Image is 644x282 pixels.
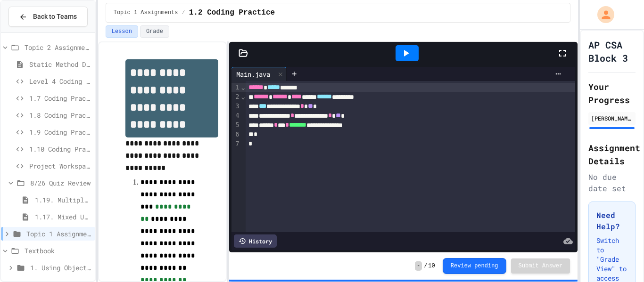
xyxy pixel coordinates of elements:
[231,121,241,130] div: 5
[29,93,91,103] span: 1.7 Coding Practice
[29,76,91,86] span: Level 4 Coding Challenge
[231,67,287,81] div: Main.java
[29,110,91,120] span: 1.8 Coding Practice
[140,25,169,38] button: Grade
[596,209,627,232] h3: Need Help?
[29,59,91,69] span: Static Method Demo
[587,4,617,25] div: My Account
[231,102,241,111] div: 3
[231,92,241,102] div: 2
[588,171,636,194] div: No due date set
[30,263,91,273] span: 1. Using Objects and Methods
[189,7,275,18] span: 1.2 Coding Practice
[33,12,77,22] span: Back to Teams
[234,234,277,248] div: History
[511,258,570,274] button: Submit Answer
[588,80,636,106] h2: Your Progress
[428,262,435,270] span: 10
[588,141,636,168] h2: Assignment Details
[231,83,241,92] div: 1
[29,161,91,171] span: Project Workspace
[26,229,91,239] span: Topic 1 Assignments
[591,114,633,122] div: [PERSON_NAME]
[231,111,241,121] div: 4
[241,83,246,91] span: Fold line
[35,212,91,222] span: 1.17. Mixed Up Code Practice 1.1-1.6
[114,9,178,16] span: Topic 1 Assignments
[8,7,88,27] button: Back to Teams
[424,262,427,270] span: /
[231,139,241,149] div: 7
[182,9,185,16] span: /
[25,42,91,52] span: Topic 2 Assignments
[415,261,422,271] span: -
[25,246,91,256] span: Textbook
[519,262,563,270] span: Submit Answer
[231,69,275,79] div: Main.java
[241,93,246,100] span: Fold line
[231,130,241,139] div: 6
[29,144,91,154] span: 1.10 Coding Practice
[35,195,91,205] span: 1.19. Multiple Choice Exercises for Unit 1a (1.1-1.6)
[30,178,91,188] span: 8/26 Quiz Review
[106,25,138,38] button: Lesson
[29,127,91,137] span: 1.9 Coding Practice
[443,258,506,274] button: Review pending
[588,38,636,64] h1: AP CSA Block 3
